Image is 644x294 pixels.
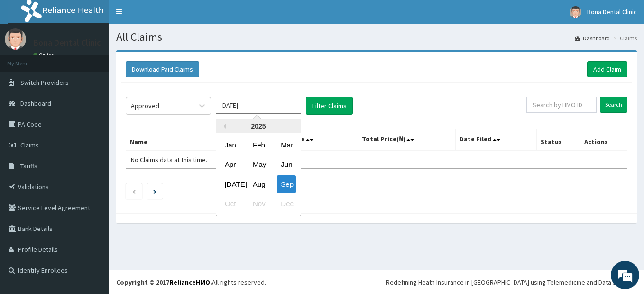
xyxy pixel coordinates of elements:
span: We're online! [55,87,131,183]
h1: All Claims [116,31,637,43]
img: d_794563401_company_1708531726252_794563401 [18,47,38,71]
th: Actions [580,129,627,151]
input: Search [600,97,627,113]
div: Choose June 2025 [277,156,296,174]
div: Minimize live chat window [156,5,178,28]
a: RelianceHMO [169,278,210,286]
strong: Copyright © 2017 . [116,278,212,286]
li: Claims [611,34,637,42]
div: Choose January 2025 [221,136,240,154]
div: Redefining Heath Insurance in [GEOGRAPHIC_DATA] using Telemedicine and Data Science! [386,277,637,287]
a: Previous page [132,187,136,195]
div: Choose April 2025 [221,156,240,174]
img: User Image [570,6,581,18]
div: Choose September 2025 [277,175,296,193]
div: month 2025-09 [216,135,301,214]
span: Dashboard [20,99,51,108]
button: Filter Claims [306,97,353,115]
span: No Claims data at this time. [131,156,207,164]
th: Total Price(₦) [358,129,455,151]
div: 2025 [216,119,301,133]
th: Status [536,129,580,151]
textarea: Type your message and hit 'Enter' [5,194,181,228]
input: Search by HMO ID [526,97,597,113]
div: Choose July 2025 [221,175,240,193]
th: Date Filed [456,129,537,151]
span: Bona Dental Clinic [587,8,637,16]
span: Tariffs [20,162,37,170]
span: Claims [20,141,39,149]
a: Dashboard [575,34,610,42]
th: Name [126,129,252,151]
div: Approved [131,101,159,110]
div: Choose August 2025 [249,175,268,193]
button: Download Paid Claims [126,61,199,77]
input: Select Month and Year [216,97,301,114]
a: Add Claim [587,61,627,77]
div: Choose March 2025 [277,136,296,154]
img: User Image [5,28,26,50]
div: Choose May 2025 [249,156,268,174]
a: Online [33,52,56,58]
footer: All rights reserved. [109,270,644,294]
span: Switch Providers [20,78,69,87]
div: Choose February 2025 [249,136,268,154]
div: Chat with us now [49,53,159,65]
p: Bona Dental Clinic [33,38,101,47]
a: Next page [153,187,156,195]
button: Previous Year [221,124,226,129]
